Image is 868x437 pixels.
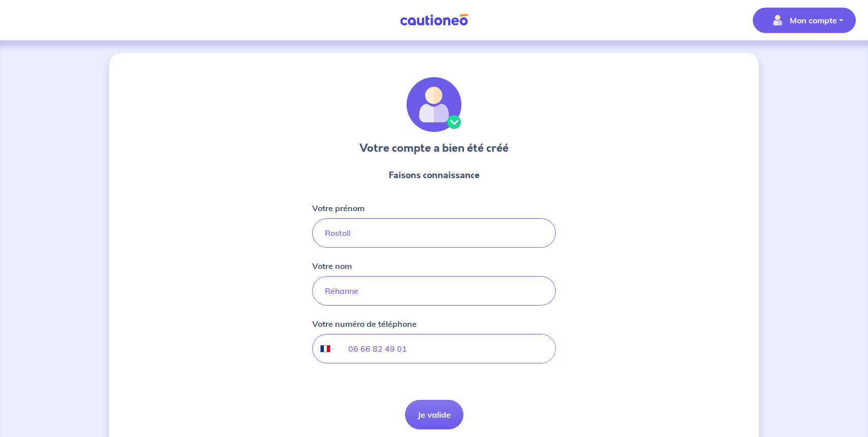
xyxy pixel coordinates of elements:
p: Votre nom [312,260,352,272]
h3: Votre compte a bien été créé [359,140,509,156]
button: Je valide [405,400,463,429]
input: John [312,218,556,248]
p: Faisons connaissance [389,169,480,182]
input: Doe [312,276,556,306]
p: Votre numéro de téléphone [312,318,417,330]
img: illu_account_valid_menu.svg [770,12,786,28]
p: Votre prénom [312,202,364,214]
img: Cautioneo [396,14,472,26]
input: 06 34 34 34 34 [336,334,555,363]
button: illu_account_valid_menu.svgMon compte [753,8,856,33]
img: illu_account_valid.svg [407,77,461,132]
p: Mon compte [790,14,837,26]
